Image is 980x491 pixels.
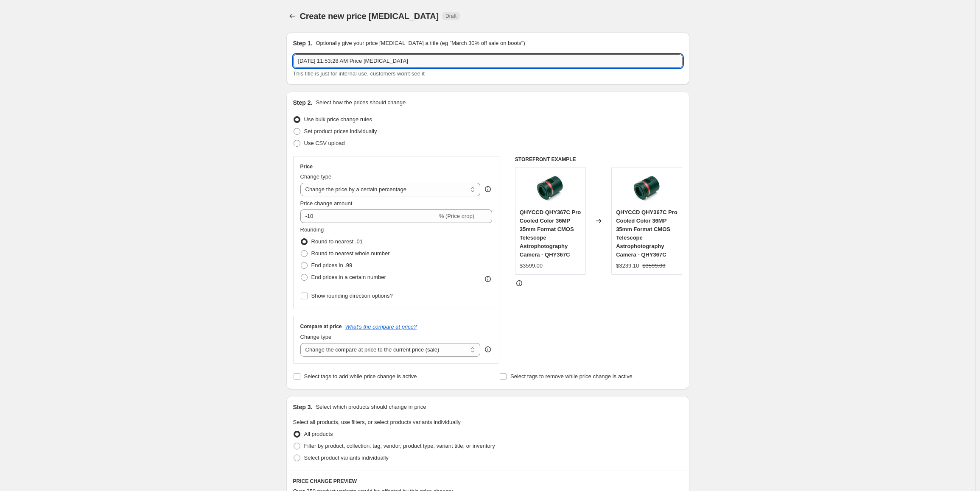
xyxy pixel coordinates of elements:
[304,443,495,449] span: Filter by product, collection, tag, vendor, product type, variant title, or inventory
[293,419,461,425] span: Select all products, use filters, or select products variants individually
[293,403,313,411] h2: Step 3.
[286,10,298,22] button: Price change jobs
[304,431,333,437] span: All products
[293,478,683,485] h6: PRICE CHANGE PREVIEW
[484,185,492,193] div: help
[293,98,313,107] h2: Step 2.
[642,262,665,269] span: $3599.00
[616,209,677,258] span: QHYCCD QHY367C Pro Cooled Color 36MP 35mm Format CMOS Telescope Astrophotography Camera - QHY367C
[304,116,372,123] span: Use bulk price change rules
[300,323,342,330] h3: Compare at price
[304,455,389,461] span: Select product variants individually
[630,172,664,206] img: qhyccd-camera-qhyccd-qhy367c-pro-cooled-color-36-megapixel-35mm-format-cmos-telescope-astrophotog...
[304,128,377,134] span: Set product prices individually
[304,140,345,146] span: Use CSV upload
[533,172,567,206] img: qhyccd-camera-qhyccd-qhy367c-pro-cooled-color-36-megapixel-35mm-format-cmos-telescope-astrophotog...
[293,54,683,68] input: 30% off holiday sale
[484,345,492,354] div: help
[300,173,332,180] span: Change type
[293,70,425,77] span: This title is just for internal use, customers won't see it
[510,373,633,379] span: Select tags to remove while price change is active
[300,334,332,340] span: Change type
[300,209,437,223] input: -15
[311,274,386,280] span: End prices in a certain number
[293,39,313,47] h2: Step 1.
[520,209,581,258] span: QHYCCD QHY367C Pro Cooled Color 36MP 35mm Format CMOS Telescope Astrophotography Camera - QHY367C
[311,262,353,268] span: End prices in .99
[316,403,426,411] p: Select which products should change in price
[304,373,417,379] span: Select tags to add while price change is active
[316,98,406,107] p: Select how the prices should change
[439,213,474,219] span: % (Price drop)
[300,226,324,233] span: Rounding
[311,293,393,299] span: Show rounding direction options?
[300,200,353,206] span: Price change amount
[345,324,417,330] button: What's the compare at price?
[616,262,639,269] span: $3239.10
[300,163,313,170] h3: Price
[311,250,390,257] span: Round to nearest whole number
[515,156,683,163] h6: STOREFRONT EXAMPLE
[311,238,363,245] span: Round to nearest .01
[300,11,439,21] span: Create new price [MEDICAL_DATA]
[445,13,456,20] span: Draft
[520,262,543,269] span: $3599.00
[316,39,525,47] p: Optionally give your price [MEDICAL_DATA] a title (eg "March 30% off sale on boots")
